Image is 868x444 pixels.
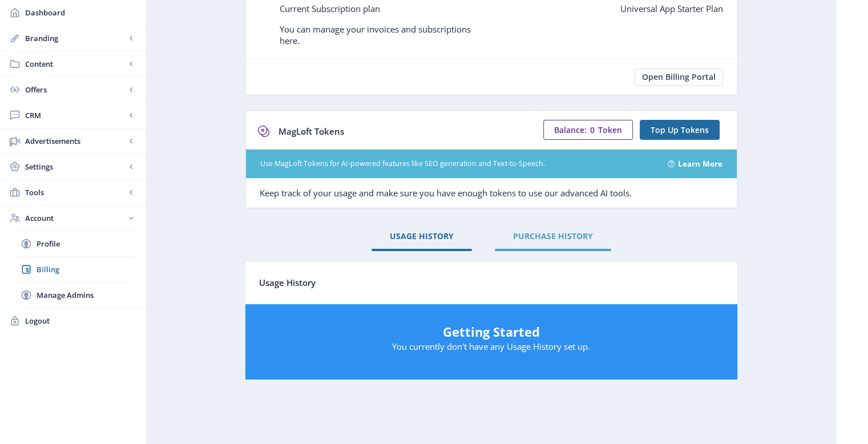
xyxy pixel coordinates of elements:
[372,223,472,250] a: USAGE HISTORY
[495,223,611,250] a: PURCHASE HISTORY
[25,161,126,172] span: Settings
[25,187,126,198] span: Tools
[635,68,723,86] button: Open Billing Portal
[25,84,126,95] span: Offers
[259,277,316,288] span: Usage History
[513,232,593,241] span: PURCHASE HISTORY
[25,110,126,121] span: CRM
[260,159,655,169] div: Use MagLoft Tokens for AI-powered features like SEO generation and Text-to-Speech.
[651,126,709,135] span: Top Up Tokens
[25,7,137,18] span: Dashboard
[25,58,126,70] span: Content
[640,120,720,140] button: Top Up Tokens
[245,261,738,381] app-collection-view: Usage History
[11,282,135,308] a: Manage Admins
[25,315,137,326] span: Logout
[678,158,722,169] a: Learn More
[25,33,126,44] span: Branding
[25,212,126,224] span: Account
[25,135,126,147] span: Advertisements
[37,264,135,275] span: Billing
[598,124,622,135] span: Token
[37,238,135,249] span: Profile
[278,122,344,140] div: MagLoft Tokens
[543,120,633,140] button: Balance:0Token
[257,322,726,341] h5: Getting Started
[260,21,492,49] p: You can manage your invoices and subscriptions here.
[11,257,135,282] a: Billing
[390,232,454,241] span: USAGE HISTORY
[257,341,726,352] p: You currently don't have any Usage History set up.
[37,289,135,301] span: Manage Admins
[246,178,737,208] div: Keep track of your usage and make sure you have enough tokens to use our advanced AI tools.
[554,126,587,135] span: Balance:
[11,231,135,256] a: Profile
